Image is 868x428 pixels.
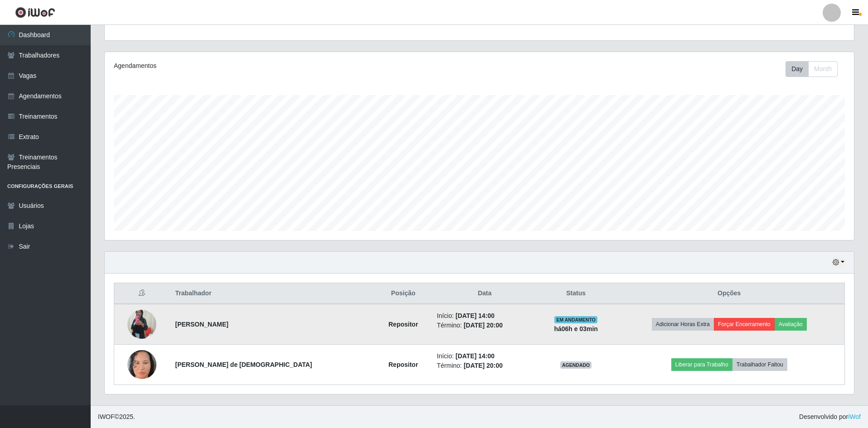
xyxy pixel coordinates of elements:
[456,312,495,319] time: [DATE] 14:00
[456,352,495,360] time: [DATE] 14:00
[714,318,775,331] button: Forçar Encerramento
[437,351,533,361] li: Início:
[388,361,418,368] strong: Repositor
[538,283,614,304] th: Status
[127,292,156,356] img: 1756221911174.jpeg
[464,362,503,369] time: [DATE] 20:00
[732,358,787,371] button: Trabalhador Faltou
[437,311,533,321] li: Início:
[170,283,375,304] th: Trabalhador
[786,61,838,77] div: First group
[614,283,844,304] th: Opções
[175,361,312,368] strong: [PERSON_NAME] de [DEMOGRAPHIC_DATA]
[114,61,411,71] div: Agendamentos
[560,361,592,369] span: AGENDADO
[432,283,538,304] th: Data
[799,412,861,422] span: Desenvolvido por
[98,412,135,422] span: © 2025 .
[437,361,533,370] li: Término:
[652,318,714,331] button: Adicionar Horas Extra
[554,325,598,332] strong: há 06 h e 03 min
[464,322,503,329] time: [DATE] 20:00
[786,61,809,77] button: Day
[98,413,115,420] span: IWOF
[388,321,418,328] strong: Repositor
[554,316,597,323] span: EM ANDAMENTO
[175,321,228,328] strong: [PERSON_NAME]
[127,339,156,390] img: 1758299119376.jpeg
[15,7,55,18] img: CoreUI Logo
[437,321,533,330] li: Término:
[671,358,732,371] button: Liberar para Trabalho
[848,413,861,420] a: iWof
[375,283,432,304] th: Posição
[808,61,838,77] button: Month
[775,318,807,331] button: Avaliação
[786,61,845,77] div: Toolbar with button groups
